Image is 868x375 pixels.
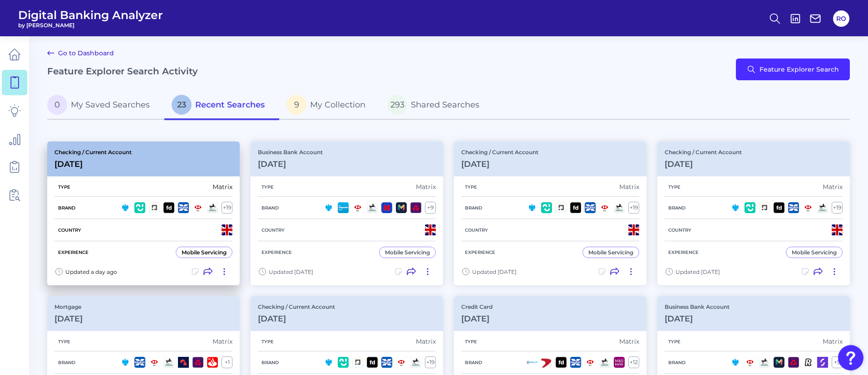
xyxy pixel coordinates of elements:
[619,183,639,191] div: Matrix
[411,100,479,110] span: Shared Searches
[258,149,323,156] p: Business Bank Account
[472,268,517,275] span: Updated [DATE]
[258,339,277,345] h5: Type
[212,183,232,191] div: Matrix
[258,205,282,211] h5: Brand
[461,360,486,365] h5: Brand
[54,227,85,233] h5: Country
[416,337,436,346] div: Matrix
[676,268,720,275] span: Updated [DATE]
[269,268,313,275] span: Updated [DATE]
[258,303,335,310] p: Checking / Current Account
[454,141,646,285] a: Checking / Current Account[DATE]TypeMatrixBrand+19CountryExperienceMobile ServicingUpdated [DATE]
[665,249,702,255] h5: Experience
[286,95,306,115] span: 9
[461,249,499,255] h5: Experience
[172,95,192,115] span: 23
[195,100,265,110] span: Recent Searches
[380,91,494,120] a: 293Shared Searches
[823,337,843,346] div: Matrix
[47,91,164,120] a: 0My Saved Searches
[628,202,639,214] div: + 19
[759,66,839,73] span: Feature Explorer Search
[588,249,633,256] div: Mobile Servicing
[387,95,407,115] span: 293
[823,183,843,191] div: Matrix
[461,205,486,211] h5: Brand
[18,8,163,22] span: Digital Banking Analyzer
[385,249,430,256] div: Mobile Servicing
[310,100,365,110] span: My Collection
[65,268,117,275] span: Updated a day ago
[665,227,695,233] h5: Country
[258,184,277,190] h5: Type
[425,356,436,368] div: + 19
[279,91,380,120] a: 9My Collection
[18,22,163,29] span: by [PERSON_NAME]
[258,314,335,324] h3: [DATE]
[71,100,150,110] span: My Saved Searches
[461,339,481,345] h5: Type
[832,356,843,368] div: + 5
[833,10,849,27] button: RO
[258,360,282,365] h5: Brand
[628,356,639,368] div: + 12
[665,149,742,156] p: Checking / Current Account
[47,95,67,115] span: 0
[54,249,92,255] h5: Experience
[461,303,493,310] p: Credit Card
[222,356,232,368] div: + 1
[222,202,232,214] div: + 19
[251,141,443,285] a: Business Bank Account[DATE]TypeMatrixBrand+9CountryExperienceMobile ServicingUpdated [DATE]
[657,141,850,285] a: Checking / Current Account[DATE]TypeMatrixBrand+19CountryExperienceMobile ServicingUpdated [DATE]
[54,360,79,365] h5: Brand
[461,184,481,190] h5: Type
[461,314,493,324] h3: [DATE]
[54,314,83,324] h3: [DATE]
[182,249,227,256] div: Mobile Servicing
[54,339,74,345] h5: Type
[736,58,850,80] button: Feature Explorer Search
[665,205,689,211] h5: Brand
[47,66,198,77] h2: Feature Explorer Search Activity
[212,337,232,346] div: Matrix
[258,249,296,255] h5: Experience
[54,159,132,169] h3: [DATE]
[665,314,730,324] h3: [DATE]
[619,337,639,346] div: Matrix
[461,159,538,169] h3: [DATE]
[258,159,323,169] h3: [DATE]
[54,303,83,310] p: Mortgage
[665,159,742,169] h3: [DATE]
[792,249,837,256] div: Mobile Servicing
[164,91,279,120] a: 23Recent Searches
[665,360,689,365] h5: Brand
[54,149,132,156] p: Checking / Current Account
[665,339,684,345] h5: Type
[47,141,240,285] a: Checking / Current Account[DATE]TypeMatrixBrand+19CountryExperienceMobile ServicingUpdated a day ago
[665,303,730,310] p: Business Bank Account
[665,184,684,190] h5: Type
[461,227,492,233] h5: Country
[47,48,114,58] a: Go to Dashboard
[258,227,288,233] h5: Country
[425,202,436,214] div: + 9
[838,345,863,370] button: Open Resource Center
[832,202,843,214] div: + 19
[416,183,436,191] div: Matrix
[54,205,79,211] h5: Brand
[54,184,74,190] h5: Type
[461,149,538,156] p: Checking / Current Account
